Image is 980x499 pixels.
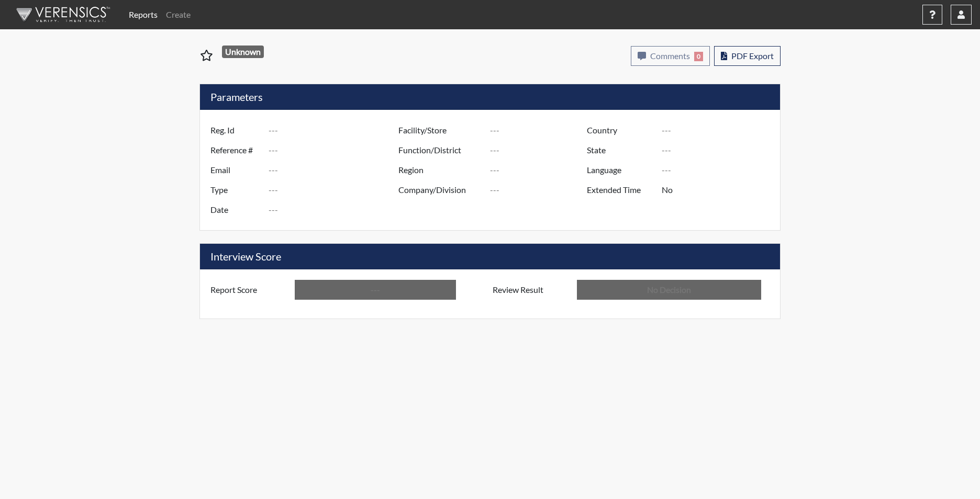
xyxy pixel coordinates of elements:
input: --- [662,120,777,140]
span: Unknown [222,46,264,58]
a: Reports [125,4,162,25]
label: Date [203,200,269,220]
a: Create [162,4,195,25]
label: Function/District [391,140,490,160]
input: --- [662,140,777,160]
input: --- [662,180,777,200]
input: --- [295,280,456,300]
label: Reg. Id [203,120,269,140]
label: Facility/Store [391,120,490,140]
label: Extended Time [579,180,662,200]
label: Review Result [485,280,577,300]
input: --- [490,120,589,140]
label: Language [579,160,662,180]
input: --- [662,160,777,180]
h5: Interview Score [200,244,780,269]
label: Email [203,160,269,180]
label: Region [391,160,490,180]
span: Comments [650,51,690,61]
label: State [579,140,662,160]
label: Report Score [203,280,295,300]
input: --- [269,160,401,180]
input: --- [269,200,401,220]
input: --- [490,140,589,160]
input: --- [269,140,401,160]
label: Country [579,120,662,140]
span: PDF Export [731,51,774,61]
label: Company/Division [391,180,490,200]
input: --- [269,120,401,140]
input: --- [490,160,589,180]
button: Comments0 [631,46,710,66]
input: --- [490,180,589,200]
span: 0 [694,52,703,61]
h5: Parameters [200,84,780,110]
label: Reference # [203,140,269,160]
button: PDF Export [714,46,781,66]
input: No Decision [577,280,761,300]
label: Type [203,180,269,200]
input: --- [269,180,401,200]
